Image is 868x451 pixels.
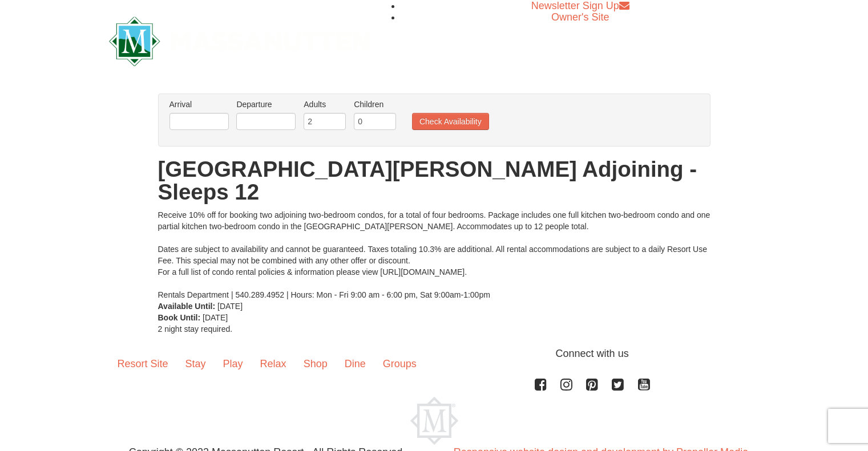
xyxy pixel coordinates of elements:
span: [DATE] [203,313,228,322]
label: Children [354,99,396,110]
a: Owner's Site [551,11,609,23]
img: Massanutten Resort Logo [410,397,458,445]
h1: [GEOGRAPHIC_DATA][PERSON_NAME] Adjoining - Sleeps 12 [158,158,710,204]
a: Dine [336,346,374,381]
strong: Book Until: [158,313,201,322]
button: Check Availability [412,113,489,130]
a: Relax [252,346,295,381]
label: Departure [236,99,296,110]
a: Shop [295,346,336,381]
strong: Available Until: [158,302,216,311]
p: Connect with us [109,346,760,361]
label: Adults [304,99,346,110]
span: [DATE] [217,302,243,311]
span: 2 night stay required. [158,324,233,334]
a: Massanutten Resort [109,26,370,53]
img: Massanutten Resort Logo [109,17,370,66]
a: Groups [374,346,425,381]
label: Arrival [169,99,229,110]
a: Resort Site [109,346,177,381]
a: Stay [177,346,215,381]
a: Play [215,346,252,381]
div: Receive 10% off for booking two adjoining two-bedroom condos, for a total of four bedrooms. Packa... [158,209,710,300]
